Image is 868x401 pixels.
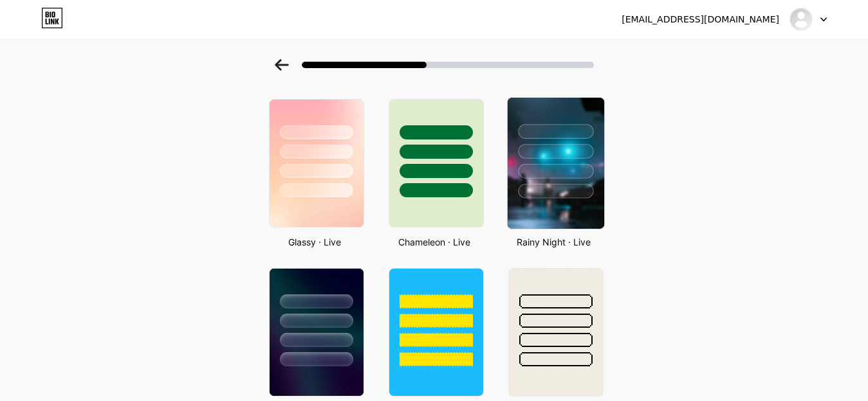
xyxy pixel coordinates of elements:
div: Glassy · Live [265,235,364,249]
div: Chameleon · Live [385,235,484,249]
div: [EMAIL_ADDRESS][DOMAIN_NAME] [622,13,779,26]
img: rainy_night.jpg [507,98,604,229]
img: psicologo423 [789,7,813,31]
div: Rainy Night · Live [504,235,604,249]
